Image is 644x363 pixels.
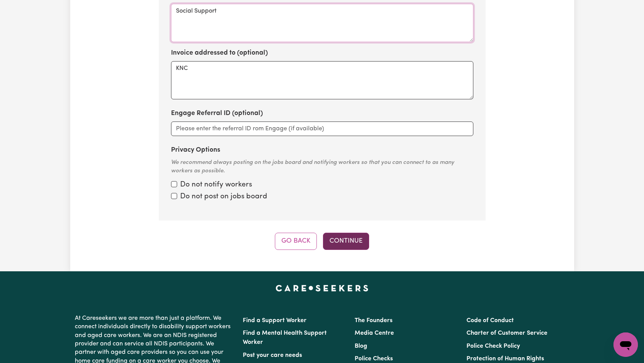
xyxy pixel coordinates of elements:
a: Protection of Human Rights [466,356,544,362]
div: We recommend always posting on the jobs board and notifying workers so that you can connect to as... [171,159,473,176]
a: The Founders [355,318,392,324]
textarea: KNC [171,61,473,99]
a: Careseekers home page [276,285,368,291]
a: Post your care needs [243,352,302,358]
a: Find a Support Worker [243,318,307,324]
a: Police Check Policy [466,343,520,349]
a: Charter of Customer Service [466,330,547,336]
label: Do not post on jobs board [180,191,267,203]
label: Engage Referral ID (optional) [171,109,263,118]
button: Continue [323,233,369,250]
a: Police Checks [355,356,393,362]
label: Do not notify workers [180,180,252,191]
a: Media Centre [355,330,394,336]
textarea: Social Support [171,4,473,42]
label: Privacy Options [171,145,220,155]
a: Code of Conduct [466,318,514,324]
input: Please enter the referral ID rom Engage (if available) [171,122,473,136]
a: Blog [355,343,367,349]
iframe: Button to launch messaging window [613,332,638,357]
a: Find a Mental Health Support Worker [243,330,327,345]
button: Go Back [275,233,317,250]
label: Invoice addressed to (optional) [171,48,268,58]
